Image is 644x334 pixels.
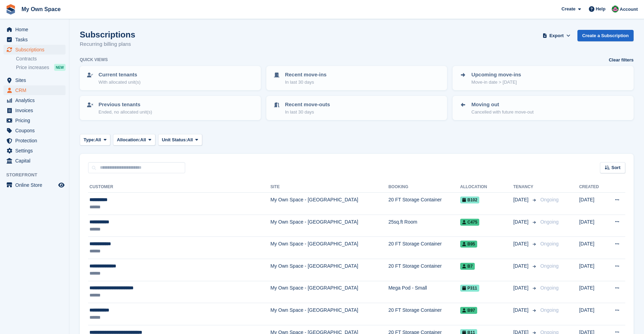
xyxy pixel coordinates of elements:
span: [DATE] [513,196,530,203]
p: Move-in date > [DATE] [471,79,521,86]
td: [DATE] [579,281,606,303]
span: Online Store [15,180,57,190]
span: All [140,136,146,143]
a: menu [3,45,66,55]
span: Price increases [16,64,49,71]
span: Ongoing [540,241,559,247]
td: 20 FT Storage Container [388,237,460,259]
span: Ongoing [540,263,559,269]
a: Create a Subscription [577,30,634,41]
span: [DATE] [513,240,530,248]
a: menu [3,95,66,105]
p: With allocated unit(s) [98,79,140,86]
span: B102 [460,197,480,203]
a: My Own Space [19,3,63,15]
a: Recent move-ins In last 30 days [267,67,447,90]
a: menu [3,35,66,44]
span: Export [549,32,564,39]
td: [DATE] [579,303,606,325]
span: Unit Status: [162,136,187,143]
th: Site [271,182,388,193]
span: B95 [460,241,477,248]
td: 20 FT Storage Container [388,193,460,215]
h1: Subscriptions [80,30,135,39]
span: Tasks [15,35,57,44]
span: Subscriptions [15,45,57,55]
span: Coupons [15,126,57,135]
a: Recent move-outs In last 30 days [267,97,447,119]
span: Pricing [15,116,57,125]
th: Created [579,182,606,193]
td: 20 FT Storage Container [388,259,460,281]
span: Ongoing [540,307,559,313]
button: Type: All [80,134,110,145]
a: Contracts [16,56,66,62]
span: Storefront [6,172,69,178]
span: Sites [15,75,57,85]
span: All [187,136,193,143]
th: Customer [88,182,271,193]
th: Allocation [460,182,513,193]
a: Current tenants With allocated unit(s) [80,67,260,90]
img: Lucy Parry [612,6,619,12]
span: Help [596,6,606,12]
a: menu [3,126,66,135]
span: Account [620,6,638,13]
a: Clear filters [609,57,634,64]
td: My Own Space - [GEOGRAPHIC_DATA] [271,237,388,259]
span: Ongoing [540,219,559,225]
td: [DATE] [579,193,606,215]
a: Moving out Cancelled with future move-out [453,97,633,119]
a: Previous tenants Ended, no allocated unit(s) [80,97,260,119]
div: NEW [54,64,66,71]
button: Unit Status: All [158,134,202,145]
span: [DATE] [513,218,530,226]
a: menu [3,75,66,85]
p: Cancelled with future move-out [471,109,533,116]
p: Upcoming move-ins [471,71,521,79]
img: stora-icon-8386f47178a22dfd0bd8f6a31ec36ba5ce8667c1dd55bd0f319d3a0aa187defe.svg [6,4,16,15]
span: Ongoing [540,285,559,291]
span: C475 [460,219,480,226]
th: Tenancy [513,182,538,193]
a: menu [3,146,66,156]
a: menu [3,25,66,34]
span: Protection [15,136,57,145]
span: Invoices [15,106,57,115]
a: menu [3,106,66,115]
a: Preview store [57,181,66,189]
td: Mega Pod - Small [388,281,460,303]
p: Recurring billing plans [80,40,135,48]
span: [DATE] [513,284,530,292]
p: Recent move-ins [285,71,327,79]
p: In last 30 days [285,79,327,86]
span: [DATE] [513,307,530,314]
td: [DATE] [579,237,606,259]
span: [DATE] [513,262,530,270]
span: Capital [15,156,57,166]
th: Booking [388,182,460,193]
h6: Quick views [80,57,108,63]
p: In last 30 days [285,109,330,116]
span: Analytics [15,95,57,105]
td: [DATE] [579,215,606,237]
p: Current tenants [98,71,140,79]
td: My Own Space - [GEOGRAPHIC_DATA] [271,193,388,215]
a: menu [3,136,66,145]
span: B7 [460,263,475,270]
span: Type: [84,136,95,143]
td: My Own Space - [GEOGRAPHIC_DATA] [271,259,388,281]
span: B97 [460,307,477,314]
span: CRM [15,85,57,95]
span: Home [15,25,57,34]
span: Create [561,6,575,12]
span: All [95,136,101,143]
td: [DATE] [579,259,606,281]
a: menu [3,180,66,190]
a: Price increases NEW [16,64,66,71]
a: Upcoming move-ins Move-in date > [DATE] [453,67,633,90]
p: Moving out [471,101,533,109]
span: Allocation: [117,136,140,143]
span: P311 [460,285,479,292]
p: Recent move-outs [285,101,330,109]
